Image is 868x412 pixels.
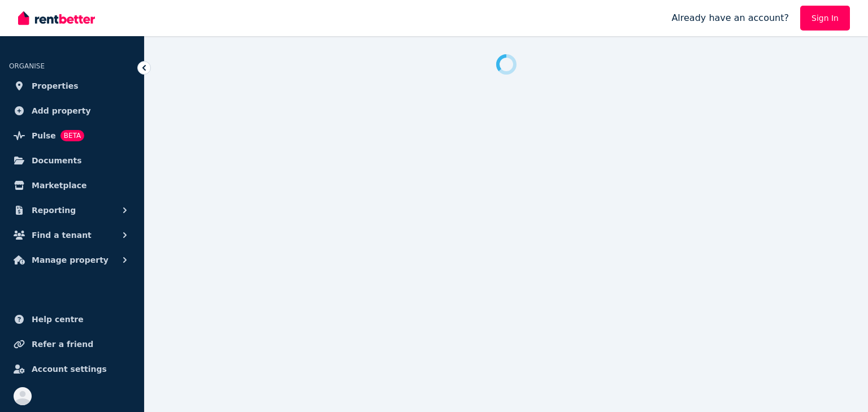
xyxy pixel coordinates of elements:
span: Refer a friend [32,337,93,351]
a: Help centre [9,308,135,331]
a: Documents [9,149,135,172]
span: Help centre [32,313,84,326]
a: Refer a friend [9,333,135,355]
span: Find a tenant [32,228,92,242]
span: Pulse [32,129,56,142]
button: Reporting [9,199,135,222]
img: RentBetter [18,10,95,27]
button: Find a tenant [9,224,135,246]
span: Properties [32,79,79,93]
span: Add property [32,104,91,118]
span: Documents [32,154,82,167]
a: Properties [9,75,135,97]
span: Manage property [32,253,108,267]
button: Manage property [9,249,135,271]
a: Account settings [9,358,135,380]
span: ORGANISE [9,62,45,70]
span: Account settings [32,362,107,376]
a: PulseBETA [9,124,135,147]
span: Reporting [32,203,76,217]
span: Marketplace [32,179,86,192]
span: BETA [60,130,84,141]
span: Already have an account? [671,11,789,25]
a: Marketplace [9,174,135,197]
a: Add property [9,99,135,122]
a: Sign In [800,6,850,31]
